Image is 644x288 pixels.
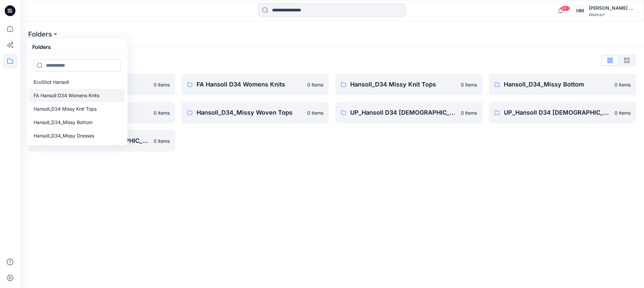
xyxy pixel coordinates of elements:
a: Hansoll_D34_Missy Woven Tops0 items [182,102,329,123]
p: 0 items [154,137,170,145]
p: 0 items [307,81,323,88]
p: Hansoll_D34 Missy Knit Tops [34,105,97,113]
div: [PERSON_NAME] Missy Team [589,4,636,12]
span: 99+ [560,6,570,11]
p: UP_Hansoll D34 [DEMOGRAPHIC_DATA] Dresses [504,108,610,117]
p: Hansoll_D34_Missy Bottom [504,80,610,89]
h5: Folders [28,40,55,54]
a: Folders [28,30,52,39]
a: EcoShot Hansoll [30,75,125,89]
a: Hansoll_D34 Missy Knit Tops0 items [335,74,482,95]
p: UP_Hansoll D34 [DEMOGRAPHIC_DATA] Bottoms [350,108,457,117]
p: Hansoll_D34_Missy Bottom [34,118,93,126]
div: HM [574,5,586,17]
p: 0 items [614,109,631,116]
p: FA Hansoll D34 Womens Knits [34,92,99,100]
a: Hansoll_D34_Missy Bottom [30,116,125,129]
p: FA Hansoll D34 Womens Knits [197,80,303,89]
a: UP_Hansoll D34 [DEMOGRAPHIC_DATA] Bottoms0 items [335,102,482,123]
p: 0 items [614,81,631,88]
a: Hansoll_D34_Missy Bottom0 items [489,74,636,95]
a: Hansoll_D34 Missy Knit Tops [30,102,125,116]
p: Hansoll_D34 Missy Knit Tops [350,80,457,89]
p: EcoShot Hansoll [34,78,69,86]
p: 0 items [307,109,323,116]
p: 0 items [154,109,170,116]
p: 0 items [461,81,477,88]
a: UP_Hansoll D34 [DEMOGRAPHIC_DATA] Dresses0 items [489,102,636,123]
div: Walmart [589,12,636,17]
p: 0 items [461,109,477,116]
a: Hansoll_D34_Missy Dresses [30,129,125,142]
p: Hansoll_D34_Missy Dresses [34,132,94,140]
p: Hansoll_D34_Missy Woven Tops [197,108,303,117]
a: FA Hansoll D34 Womens Knits [30,89,125,102]
p: 0 items [154,81,170,88]
a: FA Hansoll D34 Womens Knits0 items [182,74,329,95]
